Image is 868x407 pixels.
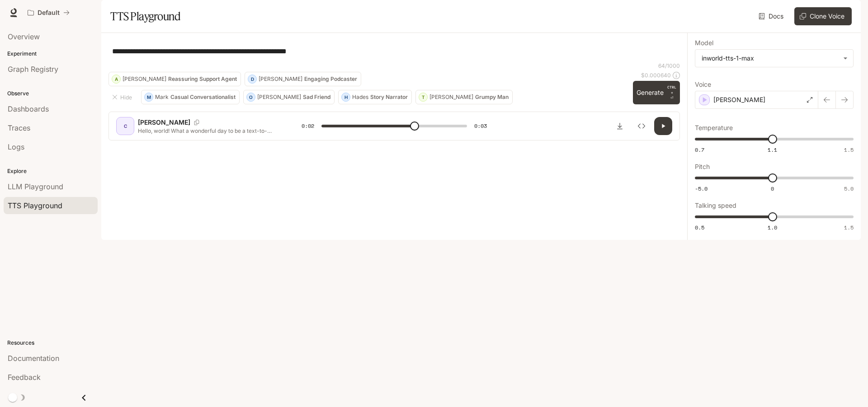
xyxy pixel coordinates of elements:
[475,94,509,100] p: Grumpy Man
[168,76,237,82] p: Reassuring Support Agent
[259,76,302,82] p: [PERSON_NAME]
[112,72,120,86] div: A
[695,224,704,231] span: 0.5
[342,90,350,104] div: H
[429,94,473,100] p: [PERSON_NAME]
[611,117,629,135] button: Download audio
[110,7,180,25] h1: TTS Playground
[419,90,427,104] div: T
[170,94,236,100] p: Casual Conversationalist
[768,146,777,154] span: 1.1
[303,94,330,100] p: Sad Friend
[794,7,852,25] button: Clone Voice
[338,90,412,104] button: HHadesStory Narrator
[667,84,676,101] p: ⏎
[757,7,787,25] a: Docs
[695,164,710,170] p: Pitch
[713,95,765,104] p: [PERSON_NAME]
[695,50,853,67] div: inworld-tts-1-max
[24,4,74,22] button: All workspaces
[138,127,280,135] p: Hello, world! What a wonderful day to be a text-to-speech model!
[245,72,361,86] button: D[PERSON_NAME]Engaging Podcaster
[352,94,368,100] p: Hades
[248,72,256,86] div: D
[695,81,711,88] p: Voice
[844,224,854,231] span: 1.5
[771,185,774,192] span: 0
[155,94,169,100] p: Mark
[302,122,314,131] span: 0:02
[118,119,132,133] div: C
[633,81,680,104] button: GenerateCTRL +⏎
[138,118,190,127] p: [PERSON_NAME]
[38,9,60,17] p: Default
[247,90,255,104] div: O
[641,71,671,79] p: $ 0.000640
[695,185,708,192] span: -5.0
[844,146,854,154] span: 1.5
[304,76,357,82] p: Engaging Podcaster
[667,84,676,95] p: CTRL +
[658,62,680,70] p: 64 / 1000
[141,90,240,104] button: MMarkCasual Conversationalist
[768,224,777,231] span: 1.0
[123,76,166,82] p: [PERSON_NAME]
[695,146,704,154] span: 0.7
[702,54,839,63] div: inworld-tts-1-max
[844,185,854,192] span: 5.0
[145,90,153,104] div: M
[243,90,335,104] button: O[PERSON_NAME]Sad Friend
[415,90,513,104] button: T[PERSON_NAME]Grumpy Man
[370,94,408,100] p: Story Narrator
[108,90,137,104] button: Hide
[190,120,203,125] button: Copy Voice ID
[695,202,736,209] p: Talking speed
[695,125,733,131] p: Temperature
[695,40,713,46] p: Model
[257,94,301,100] p: [PERSON_NAME]
[108,72,241,86] button: A[PERSON_NAME]Reassuring Support Agent
[632,117,651,135] button: Inspect
[474,122,487,131] span: 0:03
